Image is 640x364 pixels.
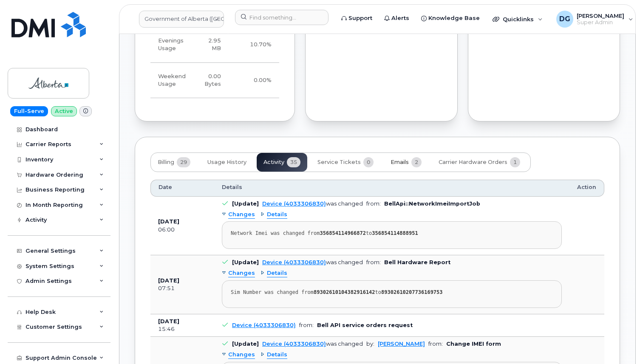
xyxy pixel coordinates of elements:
[510,157,520,167] span: 1
[177,157,190,167] span: 29
[428,14,480,23] span: Knowledge Base
[158,226,207,234] div: 06:00
[317,159,361,166] span: Service Tickets
[559,14,570,24] span: DG
[381,289,443,295] strong: 89302610207736169753
[228,351,255,359] span: Changes
[391,14,409,23] span: Alerts
[391,159,409,166] span: Emails
[158,277,179,284] b: [DATE]
[411,157,422,167] span: 2
[348,14,372,23] span: Support
[446,341,501,347] b: Change IMEI form
[222,183,242,191] span: Details
[378,341,425,347] a: [PERSON_NAME]
[207,159,246,166] span: Usage History
[366,200,381,207] span: from:
[262,341,363,347] div: was changed
[228,269,255,277] span: Changes
[569,180,604,197] th: Action
[158,285,207,292] div: 07:51
[335,10,378,27] a: Support
[150,63,279,99] tr: Friday from 6:00pm to Monday 8:00am
[231,230,553,237] div: Network Imei was changed from to
[232,322,296,328] a: Device (4033306830)
[262,259,326,265] a: Device (4033306830)
[384,259,450,265] b: Bell Hardware Report
[139,11,224,28] a: Government of Alberta (GOA)
[317,322,413,328] b: Bell API service orders request
[384,200,480,207] b: BellApi::NetworkImeiImportJob
[267,269,287,277] span: Details
[366,341,374,347] span: by:
[158,159,174,166] span: Billing
[158,218,179,225] b: [DATE]
[439,159,507,166] span: Carrier Hardware Orders
[262,259,363,265] div: was changed
[299,322,314,328] span: from:
[372,230,418,236] strong: 356854114888951
[267,211,287,219] span: Details
[150,27,279,63] tr: Weekdays from 6:00pm to 8:00am
[150,63,193,99] td: Weekend Usage
[232,259,259,265] b: [Update]
[232,200,259,207] b: [Update]
[487,11,549,28] div: Quicklinks
[267,351,287,359] span: Details
[158,318,179,324] b: [DATE]
[363,157,374,167] span: 0
[150,27,193,63] td: Evenings Usage
[232,341,259,347] b: [Update]
[231,289,553,296] div: Sim Number was changed from to
[415,10,486,27] a: Knowledge Base
[229,63,279,99] td: 0.00%
[503,16,534,23] span: Quicklinks
[228,211,255,219] span: Changes
[550,11,639,28] div: Dmitrii Golovin
[262,200,326,207] a: Device (4033306830)
[229,27,279,63] td: 10.70%
[235,10,328,25] input: Find something...
[193,63,229,99] td: 0.00 Bytes
[366,259,381,265] span: from:
[158,325,207,333] div: 15:46
[314,289,375,295] strong: 89302610104382916142
[320,230,366,236] strong: 356854114966872
[378,10,415,27] a: Alerts
[262,200,363,207] div: was changed
[193,27,229,63] td: 2.95 MB
[159,183,172,191] span: Date
[577,12,624,19] span: [PERSON_NAME]
[577,19,624,26] span: Super Admin
[428,341,443,347] span: from:
[262,341,326,347] a: Device (4033306830)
